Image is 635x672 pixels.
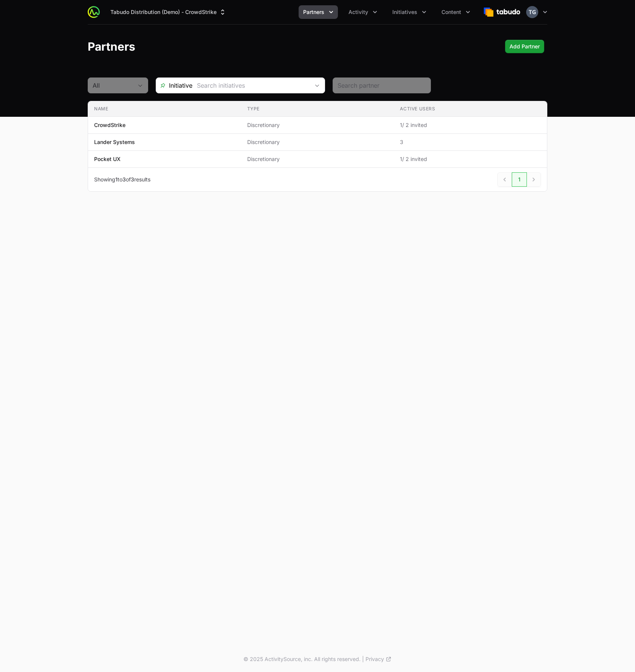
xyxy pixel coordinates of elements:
[94,138,135,146] p: Lander Systems
[437,5,475,19] div: Content menu
[88,101,241,117] th: Name
[106,5,231,19] button: Tabudo Distribution (Demo) - CrowdStrike
[437,5,475,19] button: Content
[510,42,540,51] span: Add Partner
[303,8,324,16] span: Partners
[505,40,544,53] button: Add Partner
[392,8,417,16] span: Initiatives
[505,40,544,53] div: Primary actions
[400,138,541,146] span: 3
[338,81,426,90] input: Search partner
[441,8,461,16] span: Content
[131,176,134,183] span: 3
[115,176,118,183] span: 1
[94,121,125,129] p: CrowdStrike
[394,101,547,117] th: Active Users
[366,655,392,663] a: Privacy
[106,5,231,19] div: Supplier switch menu
[247,138,388,146] span: Discretionary
[310,78,325,93] div: Open
[88,40,135,53] h1: Partners
[243,655,361,663] p: © 2025 ActivitySource, inc. All rights reserved.
[526,6,538,18] img: Timothy Greig
[400,121,541,129] span: 1 / 2 invited
[156,81,192,90] span: Initiative
[192,78,310,93] input: Search initiatives
[88,6,100,18] img: ActivitySource
[93,81,133,90] div: All
[247,155,388,163] span: Discretionary
[344,5,382,19] div: Activity menu
[388,5,431,19] button: Initiatives
[247,121,388,129] span: Discretionary
[241,101,394,117] th: Type
[348,8,368,16] span: Activity
[94,176,150,183] p: Showing to of results
[388,5,431,19] div: Initiatives menu
[88,78,148,93] button: All
[400,155,541,163] span: 1 / 2 invited
[362,655,364,663] span: |
[122,176,126,183] span: 3
[100,5,475,19] div: Main navigation
[484,5,520,20] img: Tabudo Distribution (Demo)
[299,5,338,19] div: Partners menu
[299,5,338,19] button: Partners
[344,5,382,19] button: Activity
[94,155,121,163] p: Pocket UX
[512,172,527,187] a: 1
